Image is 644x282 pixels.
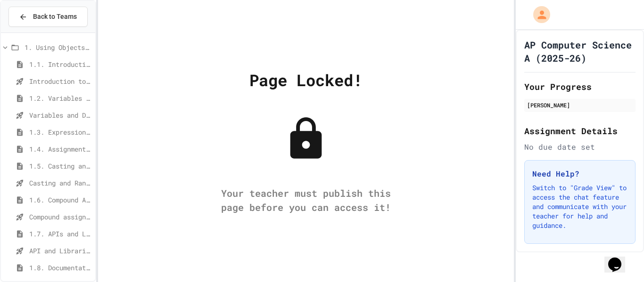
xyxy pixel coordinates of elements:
[604,244,635,273] iframe: chat widget
[8,7,88,27] button: Back to Teams
[29,161,91,171] span: 1.5. Casting and Ranges of Values
[532,168,627,179] h3: Need Help?
[524,124,636,137] h2: Assignment Details
[29,263,91,273] span: 1.8. Documentation with Comments and Preconditions
[29,59,91,69] span: 1.1. Introduction to Algorithms, Programming, and Compilers
[29,93,91,103] span: 1.2. Variables and Data Types
[25,42,91,52] span: 1. Using Objects and Methods
[29,246,91,256] span: API and Libraries - Topic 1.7
[527,101,633,109] div: [PERSON_NAME]
[212,186,400,214] div: Your teacher must publish this page before you can access it!
[29,110,91,120] span: Variables and Data Types - Quiz
[29,212,91,222] span: Compound assignment operators - Quiz
[29,178,91,188] span: Casting and Ranges of variables - Quiz
[524,141,636,153] div: No due date set
[249,68,363,92] div: Page Locked!
[29,144,91,154] span: 1.4. Assignment and Input
[524,80,636,93] h2: Your Progress
[33,12,77,22] span: Back to Teams
[29,76,91,86] span: Introduction to Algorithms, Programming, and Compilers
[532,183,627,230] p: Switch to "Grade View" to access the chat feature and communicate with your teacher for help and ...
[523,4,553,25] div: My Account
[29,195,91,205] span: 1.6. Compound Assignment Operators
[29,127,91,137] span: 1.3. Expressions and Output [New]
[29,229,91,239] span: 1.7. APIs and Libraries
[524,38,636,64] h1: AP Computer Science A (2025-26)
